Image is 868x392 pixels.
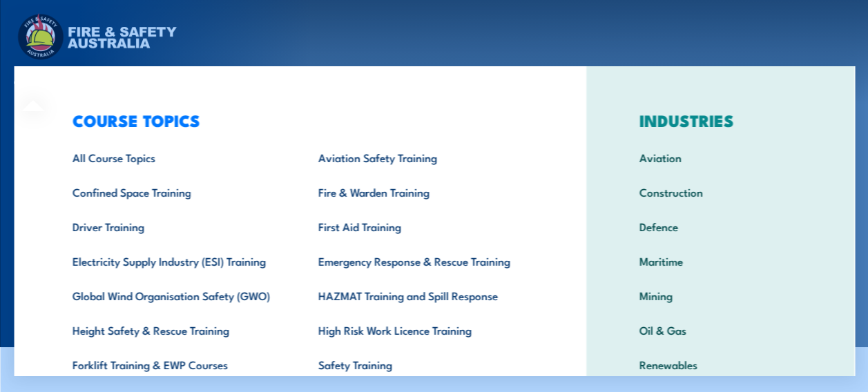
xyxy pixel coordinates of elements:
[604,66,642,99] a: Contact
[50,278,296,313] a: Global Wind Organisation Safety (GWO)
[503,66,574,99] a: Learner Portal
[372,66,416,99] a: About Us
[617,244,822,278] a: Maritime
[617,347,822,382] a: Renewables
[617,278,822,313] a: Mining
[296,209,542,244] a: First Aid Training
[617,110,822,130] h3: INDUSTRIES
[296,347,542,382] a: Safety Training
[14,66,52,99] a: Courses
[50,110,542,130] h3: COURSE TOPICS
[296,278,542,313] a: HAZMAT Training and Spill Response
[50,313,296,347] a: Height Safety & Rescue Training
[617,140,822,175] a: Aviation
[50,175,296,209] a: Confined Space Training
[50,209,296,244] a: Driver Training
[50,244,296,278] a: Electricity Supply Industry (ESI) Training
[50,347,296,382] a: Forklift Training & EWP Courses
[296,244,542,278] a: Emergency Response & Rescue Training
[296,313,542,347] a: High Risk Work Licence Training
[617,175,822,209] a: Construction
[296,140,542,175] a: Aviation Safety Training
[83,66,164,99] a: Course Calendar
[296,175,542,209] a: Fire & Warden Training
[617,313,822,347] a: Oil & Gas
[617,209,822,244] a: Defence
[195,66,341,99] a: Emergency Response Services
[446,66,473,99] a: News
[50,140,296,175] a: All Course Topics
